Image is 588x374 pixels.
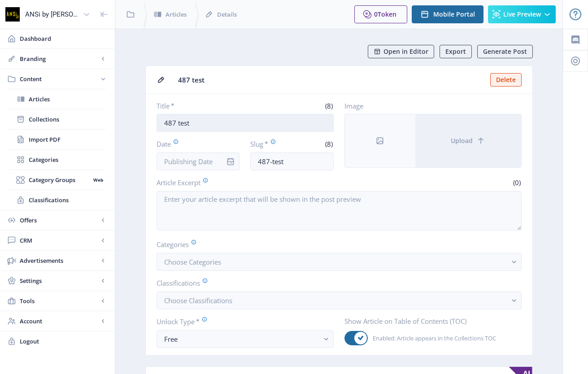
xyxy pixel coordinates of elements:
button: Choose Classifications [157,291,522,309]
span: (0) [512,178,522,187]
span: Details [217,10,237,19]
button: Free [157,330,334,348]
span: Advertisements [20,256,99,265]
span: Upload [451,137,473,144]
span: Settings [20,276,99,285]
span: Enabled: Article appears in the Collections TOC [368,333,496,344]
span: CRM [20,236,99,245]
span: 487 test [178,75,485,85]
label: Categories [157,239,514,249]
span: Logout [20,337,108,346]
span: Articles [29,95,106,104]
label: Image [344,101,514,110]
a: Import PDF [9,130,106,149]
span: (8) [324,139,334,148]
span: Import PDF [29,135,106,144]
span: Account [20,317,99,326]
nb-badge: Web [90,175,106,184]
span: Choose Categories [164,257,221,266]
span: Articles [166,10,187,19]
button: Live Preview [488,5,556,23]
a: Classifications [9,190,106,210]
span: Choose Classifications [164,296,232,305]
span: (8) [324,101,334,110]
span: Generate Post [483,48,527,55]
button: Upload [415,114,521,167]
span: Token [378,10,396,18]
nb-icon: info [226,157,235,166]
button: Mobile Portal [412,5,483,23]
span: Dashboard [20,34,108,43]
a: Category GroupsWeb [9,170,106,190]
span: Export [445,48,466,55]
span: Live Preview [503,11,541,18]
a: Articles [9,89,106,109]
button: Delete [490,73,522,87]
span: Content [20,74,99,83]
label: Unlock Type [157,317,327,326]
label: Show Article on Table of Contents (TOC) [344,317,514,326]
button: 0Token [354,5,407,23]
span: Classifications [29,196,106,204]
span: Offers [20,216,99,225]
button: Generate Post [477,45,533,58]
span: Mobile Portal [433,11,475,18]
input: this-is-how-a-slug-looks-like [250,152,334,170]
button: Export [440,45,472,58]
label: Article Excerpt [157,178,335,187]
span: Category Groups [29,175,90,184]
a: Categories [9,150,106,170]
span: Branding [20,54,99,63]
span: Tools [20,296,99,305]
img: properties.app_icon.png [5,7,20,22]
span: Collections [29,115,106,124]
span: Open in Editor [383,48,428,55]
input: Publishing Date [157,152,240,170]
label: Classifications [157,278,514,288]
button: Open in Editor [368,45,434,58]
label: Title [157,101,242,110]
a: Collections [9,109,106,129]
label: Date [157,139,233,149]
span: Categories [29,155,106,164]
input: Type Article Title ... [157,114,334,132]
div: Free [164,334,319,344]
label: Slug [250,139,288,149]
div: ANSi by [PERSON_NAME] [25,4,79,24]
button: Choose Categories [157,253,522,271]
